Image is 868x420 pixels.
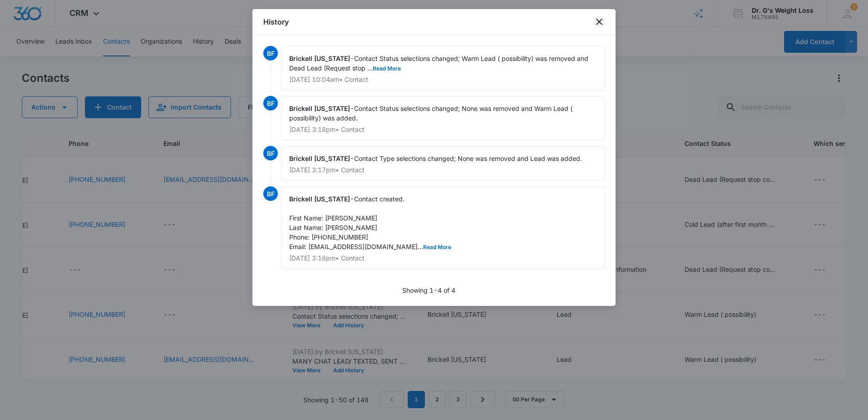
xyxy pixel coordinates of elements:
button: Read More [373,66,401,71]
div: - [281,146,605,181]
p: [DATE] 3:18pm • Contact [289,126,597,133]
span: BF [263,146,278,160]
button: close [594,16,605,27]
span: Contact created. First Name: [PERSON_NAME] Last Name: [PERSON_NAME] Phone: [PHONE_NUMBER] Email: ... [289,195,451,250]
p: [DATE] 10:04am • Contact [289,76,597,83]
p: Showing 1-4 of 4 [402,285,455,295]
span: Brickell [US_STATE] [289,55,350,62]
div: - [281,186,605,269]
span: Brickell [US_STATE] [289,105,350,112]
span: BF [263,186,278,201]
span: Brickell [US_STATE] [289,155,350,162]
h1: History [263,16,289,27]
div: - [281,96,605,140]
p: [DATE] 3:17pm • Contact [289,167,597,173]
button: Read More [423,245,451,250]
div: - [281,46,605,90]
span: Contact Status selections changed; Warm Lead ( possibility) was removed and Dead Lead (Request st... [289,55,590,72]
span: Contact Status selections changed; None was removed and Warm Lead ( possibility) was added. [289,105,574,122]
span: BF [263,46,278,60]
span: Brickell [US_STATE] [289,195,350,203]
span: BF [263,96,278,110]
span: Contact Type selections changed; None was removed and Lead was added. [354,155,582,162]
p: [DATE] 3:16pm • Contact [289,255,597,261]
